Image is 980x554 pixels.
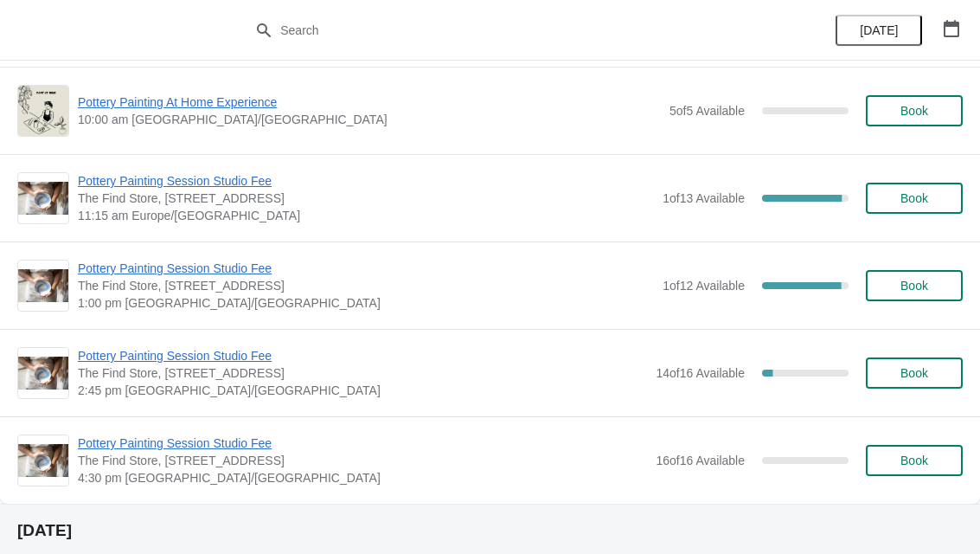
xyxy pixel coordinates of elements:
[866,183,963,214] button: Book
[18,182,68,216] img: Pottery Painting Session Studio Fee | The Find Store, 133 Burnt Ash Road, London SE12 8RA, UK | 1...
[900,104,928,118] span: Book
[866,270,963,301] button: Book
[866,95,963,126] button: Book
[669,104,745,118] span: 5 of 5 Available
[78,260,654,277] span: Pottery Painting Session Studio Fee
[663,191,745,205] span: 1 of 13 Available
[656,366,745,380] span: 14 of 16 Available
[78,435,647,452] span: Pottery Painting Session Studio Fee
[866,358,963,389] button: Book
[900,279,928,293] span: Book
[17,522,963,539] h2: [DATE]
[836,15,922,46] button: [DATE]
[78,469,647,486] span: 4:30 pm [GEOGRAPHIC_DATA]/[GEOGRAPHIC_DATA]
[78,452,647,469] span: The Find Store, [STREET_ADDRESS]
[663,279,745,293] span: 1 of 12 Available
[900,454,928,467] span: Book
[860,23,898,37] span: [DATE]
[78,347,647,364] span: Pottery Painting Session Studio Fee
[78,277,654,294] span: The Find Store, [STREET_ADDRESS]
[656,454,745,467] span: 16 of 16 Available
[78,93,661,111] span: Pottery Painting At Home Experience
[78,294,654,312] span: 1:00 pm [GEOGRAPHIC_DATA]/[GEOGRAPHIC_DATA]
[18,86,68,136] img: Pottery Painting At Home Experience | | 10:00 am Europe/London
[78,172,654,190] span: Pottery Painting Session Studio Fee
[78,207,654,224] span: 11:15 am Europe/[GEOGRAPHIC_DATA]
[866,445,963,476] button: Book
[279,15,735,46] input: Search
[78,382,647,399] span: 2:45 pm [GEOGRAPHIC_DATA]/[GEOGRAPHIC_DATA]
[78,364,647,382] span: The Find Store, [STREET_ADDRESS]
[900,366,928,380] span: Book
[78,190,654,207] span: The Find Store, [STREET_ADDRESS]
[900,191,928,205] span: Book
[18,357,68,390] img: Pottery Painting Session Studio Fee | The Find Store, 133 Burnt Ash Road, London SE12 8RA, UK | 2...
[78,111,661,128] span: 10:00 am [GEOGRAPHIC_DATA]/[GEOGRAPHIC_DATA]
[18,269,68,303] img: Pottery Painting Session Studio Fee | The Find Store, 133 Burnt Ash Road, London SE12 8RA, UK | 1...
[18,444,68,478] img: Pottery Painting Session Studio Fee | The Find Store, 133 Burnt Ash Road, London SE12 8RA, UK | 4...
